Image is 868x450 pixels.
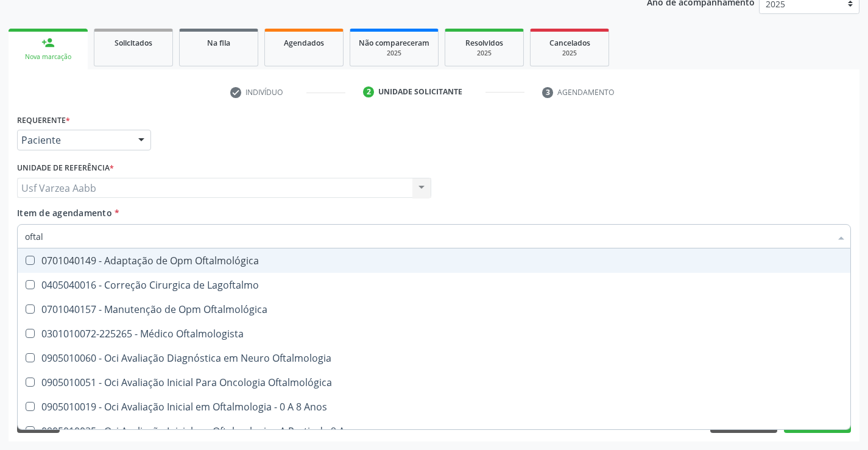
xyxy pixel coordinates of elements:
[25,256,843,265] div: 0701040149 - Adaptação de Opm Oftalmológica
[25,426,843,436] div: 0905010035 - Oci Avaliação Inicial em Oftalmologia - A Partir de 9 Anos
[17,52,79,62] div: Nova marcação
[41,36,55,49] div: person_add
[359,49,429,58] div: 2025
[25,353,843,363] div: 0905010060 - Oci Avaliação Diagnóstica em Neuro Oftalmologia
[17,207,112,219] span: Item de agendamento
[17,111,70,130] label: Requerente
[17,159,114,178] label: Unidade de referência
[454,49,515,58] div: 2025
[363,86,374,97] div: 2
[359,38,429,48] span: Não compareceram
[549,38,590,48] span: Cancelados
[25,304,843,314] div: 0701040157 - Manutenção de Opm Oftalmológica
[539,49,600,58] div: 2025
[25,402,843,412] div: 0905010019 - Oci Avaliação Inicial em Oftalmologia - 0 A 8 Anos
[284,38,324,48] span: Agendados
[115,38,152,48] span: Solicitados
[25,280,843,290] div: 0405040016 - Correção Cirurgica de Lagoftalmo
[25,329,843,339] div: 0301010072-225265 - Médico Oftalmologista
[25,378,843,387] div: 0905010051 - Oci Avaliação Inicial Para Oncologia Oftalmológica
[207,38,230,48] span: Na fila
[21,134,126,146] span: Paciente
[25,224,831,248] input: Buscar por procedimentos
[465,38,503,48] span: Resolvidos
[378,86,462,97] div: Unidade solicitante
